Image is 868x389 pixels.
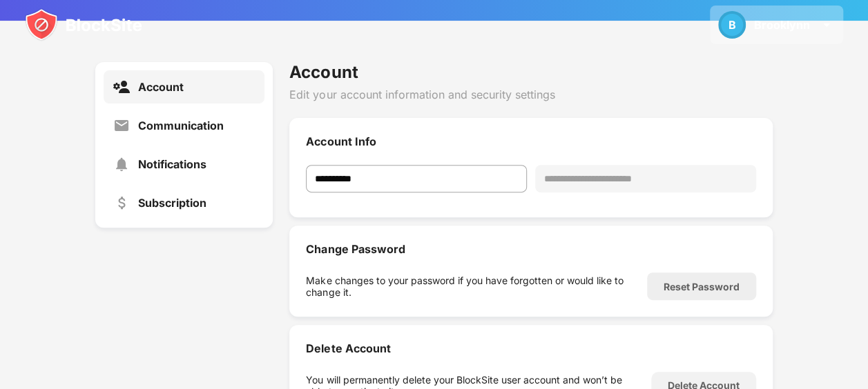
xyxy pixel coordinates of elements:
[104,109,264,142] a: Communication
[113,117,130,134] img: settings-communication.svg
[138,157,206,171] div: Notifications
[113,194,130,211] img: settings-subscription.svg
[718,11,746,39] div: B
[754,18,810,32] div: Brooklynn
[138,80,184,94] div: Account
[664,281,740,292] div: Reset Password
[138,119,224,132] div: Communication
[289,88,772,101] div: Edit your account information and security settings
[306,341,755,355] div: Delete Account
[289,62,772,82] div: Account
[104,186,264,219] a: Subscription
[104,148,264,181] a: Notifications
[306,242,755,256] div: Change Password
[306,275,638,298] div: Make changes to your password if you have forgotten or would like to change it.
[306,134,755,148] div: Account Info
[138,196,206,210] div: Subscription
[113,156,130,172] img: settings-notifications.svg
[25,8,142,41] img: blocksite-icon.svg
[113,79,130,95] img: settings-account-active.svg
[104,70,264,103] a: Account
